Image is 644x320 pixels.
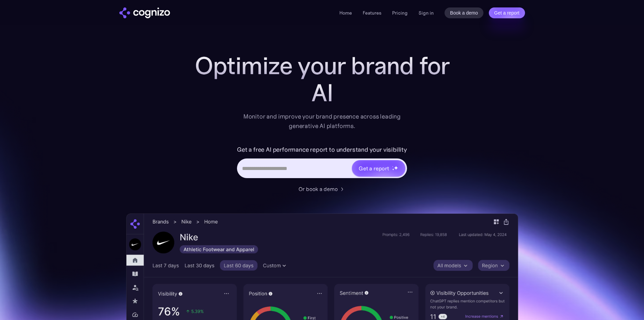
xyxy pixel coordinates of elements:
[299,185,346,193] a: Or book a demo
[351,159,406,177] a: Get a reportstarstarstar
[339,10,352,16] a: Home
[394,166,398,170] img: star
[392,168,395,171] img: star
[359,164,389,172] div: Get a report
[392,10,408,16] a: Pricing
[187,52,457,79] h1: Optimize your brand for
[237,144,407,155] label: Get a free AI performance report to understand your visibility
[392,166,393,167] img: star
[445,7,483,18] a: Book a demo
[187,79,457,106] div: AI
[363,10,381,16] a: Features
[119,7,170,18] a: home
[489,7,525,18] a: Get a report
[419,9,434,17] a: Sign in
[237,144,407,182] form: Hero URL Input Form
[119,7,170,18] img: cognizo logo
[299,185,338,193] div: Or book a demo
[239,112,405,131] div: Monitor and improve your brand presence across leading generative AI platforms.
